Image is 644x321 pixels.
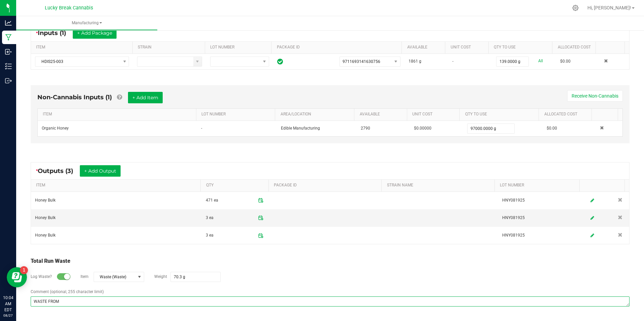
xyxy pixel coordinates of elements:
span: 1861 [409,59,418,64]
a: AVAILABLESortable [360,112,405,117]
button: + Add Output [80,165,121,177]
a: Allocated CostSortable [558,45,593,50]
a: LOT NUMBERSortable [500,183,577,188]
span: - [201,126,202,131]
p: 10:04 AM EDT [3,295,13,313]
span: 3 ea [206,212,214,223]
a: Add Non-Cannabis items that were also consumed in the run (e.g. gloves and packaging); Also add N... [117,94,122,101]
td: Honey Bulk [31,209,202,227]
a: PACKAGE IDSortable [274,183,379,188]
inline-svg: Manufacturing [5,34,12,41]
iframe: Resource center [7,267,27,287]
span: Organic Honey [42,126,69,131]
a: ITEMSortable [36,183,198,188]
inline-svg: Outbound [5,77,12,84]
label: Weight [154,274,167,280]
a: Sortable [597,112,615,117]
span: Hi, [PERSON_NAME]! [587,5,631,10]
label: Item [80,274,89,280]
a: Allocated CostSortable [544,112,589,117]
button: + Add Item [128,92,163,103]
label: Comment (optional, 255 character limit) [31,289,104,295]
td: Honey Bulk [31,227,202,244]
p: 08/27 [3,313,13,318]
span: Non-Cannabis Inputs (1) [37,94,112,101]
a: Unit CostSortable [451,45,486,50]
div: Manage settings [571,5,580,11]
span: Inputs (1) [38,29,73,37]
span: Waste (Waste) [94,272,135,282]
a: Manufacturing [16,16,157,30]
a: STRAIN NAMESortable [387,183,492,188]
a: Sortable [601,45,622,50]
a: AVAILABLESortable [407,45,443,50]
a: LOT NUMBERSortable [201,112,272,117]
span: Manufacturing [16,20,157,26]
td: HNY081925 [498,227,584,244]
span: $0.00000 [414,126,431,131]
button: Receive Non-Cannabis [567,90,623,102]
a: PACKAGE IDSortable [277,45,399,50]
span: 2790 [361,126,370,131]
td: HNY081925 [498,192,584,209]
div: Total Run Waste [31,257,630,265]
span: Edible Manufacturing [281,126,320,131]
span: g [419,59,421,64]
inline-svg: Inbound [5,48,12,55]
td: HNY081925 [498,209,584,227]
span: HDIS25-003 [35,57,120,66]
inline-svg: Analytics [5,20,12,26]
a: ITEMSortable [43,112,193,117]
label: Log Waste? [31,274,52,280]
a: Unit CostSortable [412,112,457,117]
a: Sortable [585,183,622,188]
button: + Add Package [73,27,117,39]
iframe: Resource center unread badge [20,266,28,274]
a: STRAINSortable [138,45,202,50]
span: 9711693141630756 [343,59,380,64]
a: All [538,57,543,66]
span: NO DATA FOUND [35,57,129,67]
span: Lucky Break Cannabis [45,5,93,11]
inline-svg: Inventory [5,63,12,70]
span: - [452,59,453,64]
span: $0.00 [547,126,557,131]
td: Honey Bulk [31,192,202,209]
span: 471 ea [206,195,218,206]
a: QTYSortable [206,183,266,188]
a: QTY TO USESortable [494,45,549,50]
a: ITEMSortable [36,45,130,50]
span: 3 ea [206,230,214,241]
span: Outputs (3) [38,167,80,175]
span: In Sync [277,58,283,66]
a: QTY TO USESortable [465,112,536,117]
a: AREA/LOCATIONSortable [281,112,352,117]
a: LOT NUMBERSortable [210,45,269,50]
span: $0.00 [560,59,571,64]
